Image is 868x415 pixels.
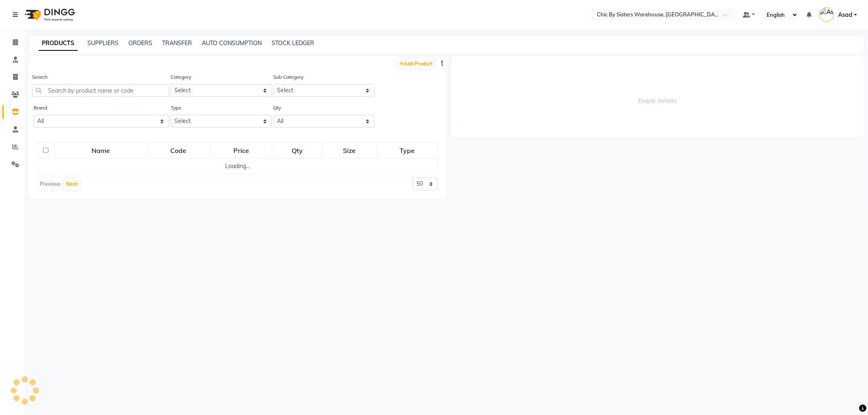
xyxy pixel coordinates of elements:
[274,73,304,81] label: Sub Category
[21,3,77,26] img: logo
[377,143,437,158] div: Type
[820,7,834,22] img: Asad
[323,143,376,158] div: Size
[39,36,78,51] a: PRODUCTS
[34,104,47,112] label: Brand
[838,11,852,19] span: Asad
[211,143,272,158] div: Price
[171,73,191,81] label: Category
[451,56,864,138] span: Empty details
[64,178,80,190] button: Next
[87,39,119,47] a: SUPPLIERS
[171,104,181,112] label: Type
[32,73,48,81] label: Search
[128,39,152,47] a: ORDERS
[32,84,169,97] input: Search by product name or code
[397,58,435,68] a: Add Product
[272,39,314,47] a: STOCK LEDGER
[148,143,210,158] div: Code
[37,159,438,174] td: Loading...
[273,143,322,158] div: Qty
[202,39,262,47] a: AUTO CONSUMPTION
[55,143,146,158] div: Name
[274,104,281,112] label: Qty
[162,39,192,47] a: TRANSFER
